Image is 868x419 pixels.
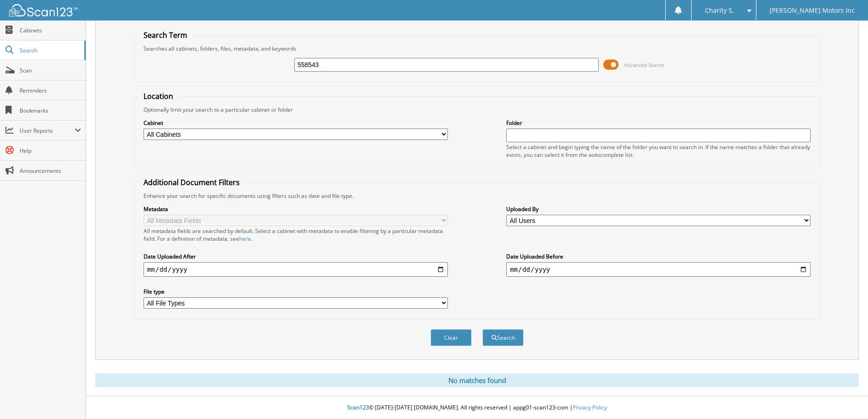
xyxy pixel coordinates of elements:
div: Enhance your search for specific documents using filters such as date and file type. [139,192,815,200]
div: © [DATE]-[DATE] [DOMAIN_NAME]. All rights reserved | appg01-scan123-com | [86,397,868,419]
legend: Search Term [139,30,192,40]
span: Scan123 [347,403,369,411]
label: Metadata [144,205,448,213]
div: Searches all cabinets, folders, files, metadata, and keywords [139,45,815,52]
input: end [506,262,811,277]
span: Advanced Search [624,62,664,68]
span: Scan [20,67,81,74]
div: All metadata fields are searched by default. Select a cabinet with metadata to enable filtering b... [144,227,448,243]
span: Bookmarks [20,107,81,114]
legend: Location [139,91,178,101]
span: User Reports [20,127,75,134]
span: Reminders [20,87,81,94]
button: Clear [431,329,472,346]
iframe: Chat Widget [822,375,868,419]
label: Uploaded By [506,205,811,213]
span: Announcements [20,167,81,175]
span: Cabinets [20,26,81,34]
input: start [144,262,448,277]
label: Folder [506,119,811,127]
span: Charity S. [705,8,734,13]
label: Cabinet [144,119,448,127]
div: Optionally limit your search to a particular cabinet or folder [139,106,815,114]
div: No matches found [95,373,859,387]
div: Select a cabinet and begin typing the name of the folder you want to search in. If the name match... [506,143,811,159]
span: Search [20,47,80,54]
a: here [239,235,251,243]
span: [PERSON_NAME] Motors Inc [770,8,855,13]
label: Date Uploaded Before [506,253,811,260]
legend: Additional Document Filters [139,177,244,187]
label: Date Uploaded After [144,253,448,260]
span: Help [20,147,81,155]
button: Search [483,329,524,346]
a: Privacy Policy [573,403,607,411]
label: File type [144,288,448,295]
img: scan123-logo-white.svg [9,4,77,16]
